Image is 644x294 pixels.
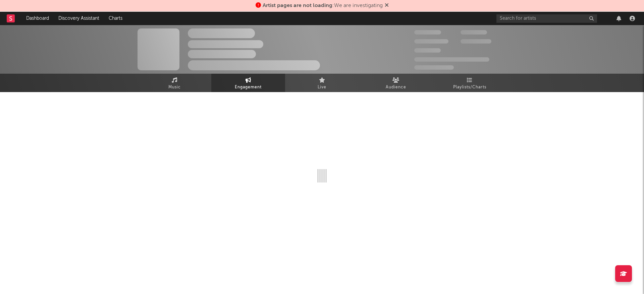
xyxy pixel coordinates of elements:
[414,39,448,44] span: 50,000,000
[496,14,597,23] input: Search for artists
[138,74,211,92] a: Music
[318,83,326,91] span: Live
[414,65,454,70] span: Jump Score: 85.0
[285,74,359,92] a: Live
[359,74,433,92] a: Audience
[235,83,262,91] span: Engagement
[461,30,487,34] span: 100,000
[453,83,486,91] span: Playlists/Charts
[386,83,406,91] span: Audience
[385,3,389,8] span: Dismiss
[21,12,54,25] a: Dashboard
[263,3,383,8] span: : We are investigating
[414,48,441,53] span: 100,000
[461,39,491,44] span: 1,000,000
[211,74,285,92] a: Engagement
[54,12,104,25] a: Discovery Assistant
[414,57,489,62] span: 50,000,000 Monthly Listeners
[168,83,181,91] span: Music
[433,74,506,92] a: Playlists/Charts
[414,30,441,34] span: 300,000
[104,12,127,25] a: Charts
[263,3,332,8] span: Artist pages are not loading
